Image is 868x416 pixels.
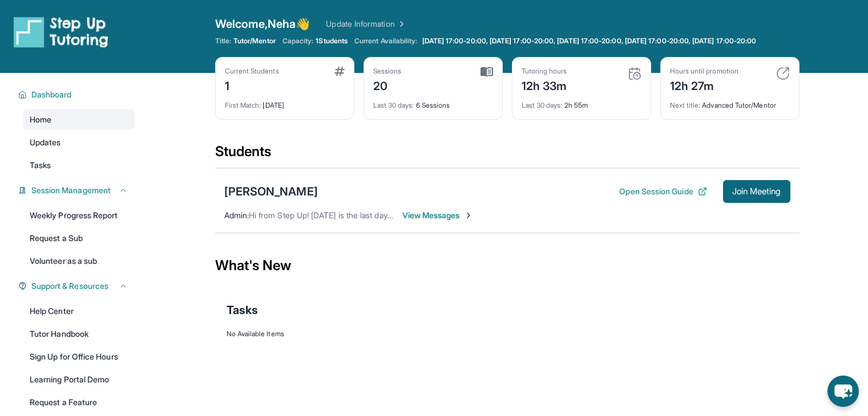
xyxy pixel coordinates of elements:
div: 2h 55m [522,94,641,110]
div: 12h 27m [670,76,738,94]
span: Tasks [30,160,51,171]
a: [DATE] 17:00-20:00, [DATE] 17:00-20:00, [DATE] 17:00-20:00, [DATE] 17:00-20:00, [DATE] 17:00-20:00 [420,36,759,46]
a: Updates [23,132,135,153]
span: Support & Resources [31,280,108,292]
div: Hours until promotion [670,67,738,76]
div: Tutoring hours [522,67,567,76]
button: Dashboard [27,89,128,100]
a: Update Information [326,18,406,30]
a: Tasks [23,155,135,176]
span: Join Meeting [732,188,781,195]
a: Tutor Handbook [23,324,135,344]
span: Session Management [31,185,111,196]
div: Sessions [373,67,402,76]
img: Chevron-Right [464,211,473,220]
a: Volunteer as a sub [23,251,135,271]
div: 6 Sessions [373,94,493,110]
img: card [481,67,493,77]
div: 20 [373,76,402,94]
img: card [776,67,790,80]
img: logo [14,16,108,48]
a: Help Center [23,301,135,321]
div: 1 [225,76,279,94]
a: Home [23,109,135,130]
button: Support & Resources [27,280,128,292]
a: Learning Portal Demo [23,369,135,390]
span: Next title : [670,101,701,109]
button: Open Session Guide [619,186,706,197]
span: Home [30,114,51,125]
a: Sign Up for Office Hours [23,346,135,367]
span: Tutor/Mentor [233,36,276,46]
a: Request a Sub [23,228,135,248]
div: 12h 33m [522,76,567,94]
div: Advanced Tutor/Mentor [670,94,790,110]
img: card [334,67,345,76]
span: Dashboard [31,89,72,100]
span: [DATE] 17:00-20:00, [DATE] 17:00-20:00, [DATE] 17:00-20:00, [DATE] 17:00-20:00, [DATE] 17:00-20:00 [422,36,757,46]
span: Welcome, Neha 👋 [215,16,310,32]
div: [DATE] [225,94,345,110]
div: Current Students [225,67,279,76]
span: First Match : [225,101,261,109]
div: No Available Items [227,329,788,338]
span: 1 Students [316,36,348,46]
div: [PERSON_NAME] [224,183,318,199]
button: Session Management [27,185,128,196]
a: Weekly Progress Report [23,205,135,226]
span: Capacity: [282,36,314,46]
span: Title: [215,36,231,46]
button: chat-button [827,376,859,407]
span: Updates [30,137,61,148]
span: Tasks [227,302,258,318]
span: Last 30 days : [373,101,414,109]
div: What's New [215,240,800,291]
div: Students [215,142,800,168]
span: Current Availability: [354,36,417,46]
button: Join Meeting [723,180,790,203]
a: Request a Feature [23,392,135,413]
img: Chevron Right [395,18,406,30]
span: Last 30 days : [522,101,563,109]
span: View Messages [402,210,474,221]
img: card [628,67,641,80]
span: Admin : [224,210,249,220]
